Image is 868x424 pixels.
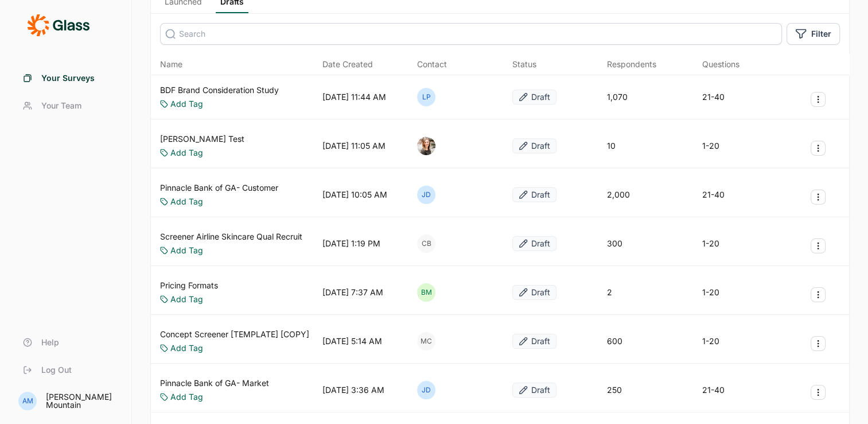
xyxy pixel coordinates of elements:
[170,196,203,207] a: Add Tag
[702,287,719,298] div: 1-20
[512,383,556,398] button: Draft
[322,91,386,103] div: [DATE] 11:44 AM
[512,334,556,349] button: Draft
[702,189,725,201] div: 21-40
[512,285,556,300] button: Draft
[160,84,279,96] a: BDF Brand Consideration Study
[417,88,435,106] div: LP
[417,186,435,204] div: JD
[322,336,382,347] div: [DATE] 5:14 AM
[160,329,309,340] a: Concept Screener [TEMPLATE] [COPY]
[322,287,383,298] div: [DATE] 7:37 AM
[170,147,203,159] a: Add Tag
[787,23,840,45] button: Filter
[811,287,826,302] button: Survey Actions
[160,231,302,242] a: Screener Airline Skincare Qual Recruit
[417,283,435,302] div: BM
[607,336,622,347] div: 600
[607,384,622,396] div: 250
[607,238,622,249] div: 300
[160,377,269,389] a: Pinnacle Bank of GA- Market
[607,287,612,298] div: 2
[811,92,826,107] button: Survey Actions
[607,59,656,70] div: Respondents
[702,238,719,249] div: 1-20
[811,141,826,156] button: Survey Actions
[322,140,386,152] div: [DATE] 11:05 AM
[607,189,630,201] div: 2,000
[702,384,725,396] div: 21-40
[170,391,203,403] a: Add Tag
[160,59,182,70] span: Name
[160,133,244,145] a: [PERSON_NAME] Test
[811,238,826,253] button: Survey Actions
[811,28,831,40] span: Filter
[417,234,435,253] div: CB
[702,140,719,152] div: 1-20
[702,59,739,70] div: Questions
[322,59,373,70] span: Date Created
[46,393,118,409] div: [PERSON_NAME] Mountain
[607,91,628,103] div: 1,070
[607,140,616,152] div: 10
[512,90,556,105] button: Draft
[41,364,72,376] span: Log Out
[170,294,203,305] a: Add Tag
[512,236,556,251] button: Draft
[811,190,826,205] button: Survey Actions
[417,59,447,70] div: Contact
[417,137,435,155] img: k5jor735xiww1e2xqlyf.png
[417,332,435,350] div: MC
[170,342,203,354] a: Add Tag
[160,182,278,194] a: Pinnacle Bank of GA- Customer
[512,138,556,153] button: Draft
[811,336,826,351] button: Survey Actions
[170,98,203,110] a: Add Tag
[160,23,782,45] input: Search
[702,336,719,347] div: 1-20
[811,385,826,400] button: Survey Actions
[417,381,435,399] div: JD
[160,280,218,291] a: Pricing Formats
[41,100,81,111] span: Your Team
[322,189,387,201] div: [DATE] 10:05 AM
[170,245,203,256] a: Add Tag
[512,187,556,202] button: Draft
[512,59,536,70] div: Status
[41,337,59,348] span: Help
[41,72,95,84] span: Your Surveys
[18,392,37,410] div: AM
[322,238,380,249] div: [DATE] 1:19 PM
[702,91,725,103] div: 21-40
[322,384,384,396] div: [DATE] 3:36 AM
